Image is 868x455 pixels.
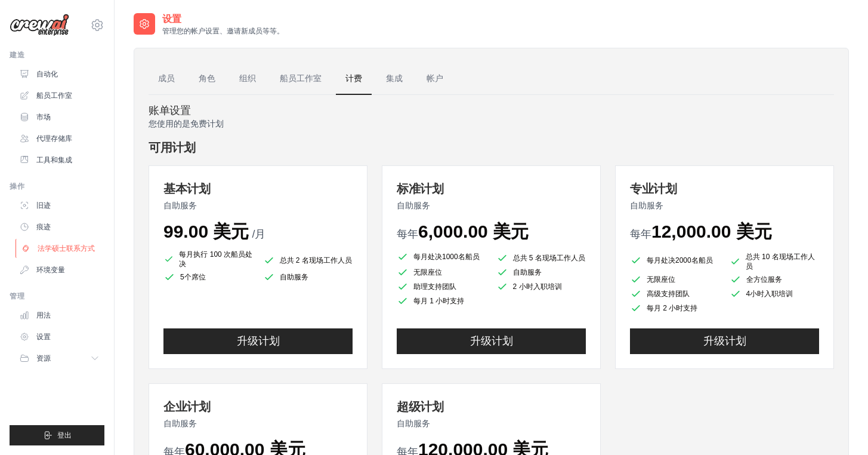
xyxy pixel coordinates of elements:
font: 痕迹 [36,223,51,231]
a: 环境变量 [14,260,104,279]
font: 管理 [10,292,24,300]
font: 工具和集成 [36,156,72,164]
font: 99.00 美元 [163,222,249,241]
font: 自助服务 [397,201,430,210]
button: 资源 [14,349,104,368]
font: 每年 [397,228,418,240]
font: 每月 2 小时支持 [647,304,697,312]
font: 自助服务 [630,201,663,210]
font: 2 小时入职培训 [513,282,562,291]
font: 帐户 [427,73,443,83]
font: 总共 5 名现场工作人员 [513,254,585,262]
font: 标准计划 [397,182,443,195]
font: 4小时入职培训 [746,290,793,298]
a: 角色 [189,63,225,95]
font: 设置 [36,333,51,341]
a: 船员工作室 [14,86,104,105]
a: 用法 [14,306,104,325]
font: 代理存储库 [36,134,72,143]
a: 集成 [376,63,412,95]
a: 组织 [230,63,265,95]
font: 登出 [57,431,72,439]
font: 每月处决1000名船员 [413,253,480,261]
a: 自动化 [14,64,104,84]
font: 账单设置 [149,104,191,116]
iframe: Chat Widget [808,398,868,455]
font: 可用计划 [149,141,196,154]
font: 操作 [10,182,24,190]
font: 自助服务 [163,201,197,210]
a: 设置 [14,327,104,346]
font: 升级计划 [237,335,280,347]
img: 标识 [10,14,69,36]
a: 旧迹 [14,196,104,215]
font: 成员 [158,73,175,83]
a: 帐户 [417,63,453,95]
a: 痕迹 [14,217,104,236]
font: 资源 [36,354,51,362]
a: 市场 [14,107,104,127]
font: 自动化 [36,70,58,78]
font: 每月处决2000名船员 [647,256,713,265]
font: 无限座位 [413,268,442,276]
font: 企业计划 [163,400,210,413]
font: 您使用的是免费计划 [149,119,224,128]
font: 自助服务 [513,268,542,276]
a: 成员 [149,63,184,95]
a: 计费 [336,63,372,95]
font: /月 [252,228,265,240]
font: 助理支持团队 [413,282,456,291]
font: 计费 [345,73,362,83]
a: 代理存储库 [14,129,104,148]
font: 法学硕士联系方式 [38,244,95,253]
a: 船员工作室 [270,63,331,95]
font: 船员工作室 [280,73,322,83]
button: 升级计划 [397,328,586,354]
font: 建造 [10,51,24,59]
font: 升级计划 [703,335,746,347]
font: 设置 [162,14,181,24]
font: 6,000.00 美元 [418,222,529,241]
font: 市场 [36,113,51,121]
font: 12,000.00 美元 [651,222,772,241]
button: 升级计划 [163,328,353,354]
font: 超级计划 [397,400,443,413]
font: 基本计划 [163,182,210,195]
font: 集成 [386,73,403,83]
font: 船员工作室 [36,91,72,100]
button: 升级计划 [630,328,819,354]
font: 专业计划 [630,182,677,195]
font: 自助服务 [163,419,197,428]
font: 5个席位 [180,273,206,281]
font: 升级计划 [470,335,513,347]
a: 工具和集成 [14,150,104,170]
font: 每月 1 小时支持 [413,297,464,305]
font: 无限座位 [647,275,675,284]
font: 高级支持团队 [647,290,690,298]
a: 法学硕士联系方式 [16,239,106,258]
font: 总共 10 名现场工作人员 [746,253,815,270]
font: 管理您的帐户设置、邀请新成员等等。 [162,27,284,35]
font: 全方位服务 [746,275,782,284]
font: 组织 [239,73,256,83]
font: 每月执行 100 次船员处决 [179,250,252,268]
font: 角色 [199,73,215,83]
font: 自助服务 [280,273,308,281]
font: 旧迹 [36,201,51,210]
font: 环境变量 [36,266,65,274]
font: 总共 2 名现场工作人员 [280,256,352,265]
button: 登出 [10,425,104,445]
font: 每年 [630,228,651,240]
font: 用法 [36,311,51,319]
font: 自助服务 [397,419,430,428]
